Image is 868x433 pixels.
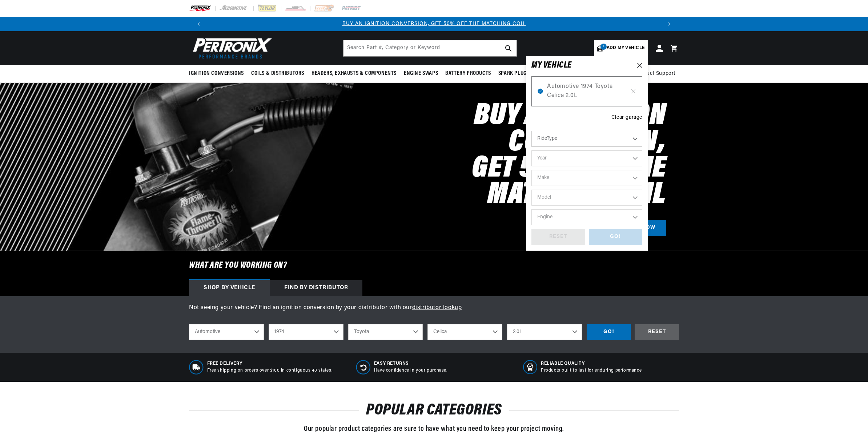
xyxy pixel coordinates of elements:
span: Easy Returns [374,361,447,367]
select: Make [531,170,642,186]
h2: Buy an Ignition Conversion, Get 50% off the Matching Coil [355,103,666,208]
summary: Product Support [635,65,679,82]
h6: MY VEHICLE [531,62,572,69]
div: GO! [587,324,631,340]
span: Spark Plug Wires [498,70,543,77]
div: Clear garage [611,114,642,122]
button: Translation missing: en.sections.announcements.previous_announcement [192,17,206,31]
div: 1 of 3 [206,20,662,28]
summary: Ignition Conversions [189,65,248,82]
button: Translation missing: en.sections.announcements.next_announcement [662,17,676,31]
select: Make [348,324,423,340]
summary: Coils & Distributors [248,65,308,82]
select: Model [427,324,502,340]
summary: Battery Products [442,65,495,82]
summary: Headers, Exhausts & Components [308,65,400,82]
span: Add my vehicle [607,45,644,52]
p: Not seeing your vehicle? Find an ignition conversion by your distributor with our [189,303,679,313]
a: distributor lookup [412,305,462,311]
div: Shop by vehicle [189,280,270,296]
a: 1Add my vehicle [594,40,648,56]
span: 1 [600,44,607,50]
summary: Spark Plug Wires [495,65,546,82]
select: Year [269,324,343,340]
span: Battery Products [445,70,491,77]
slideshow-component: Translation missing: en.sections.announcements.announcement_bar [171,17,697,31]
img: Pertronix [189,36,273,61]
select: Ride Type [189,324,264,340]
span: Ignition Conversions [189,70,244,77]
a: BUY AN IGNITION CONVERSION, GET 50% OFF THE MATCHING COIL [342,21,526,27]
span: Our popular product categories are sure to have what you need to keep your project moving. [304,425,564,433]
button: search button [501,40,517,56]
span: Engine Swaps [404,70,438,77]
span: Coils & Distributors [251,70,304,77]
div: Find by Distributor [270,280,362,296]
p: Free shipping on orders over $100 in contiguous 48 states. [207,368,333,374]
span: RELIABLE QUALITY [541,361,642,367]
p: Have confidence in your purchase. [374,368,447,374]
select: RideType [531,131,642,147]
select: Year [531,150,642,166]
p: Products built to last for enduring performance [541,368,642,374]
span: Product Support [635,70,675,78]
input: Search Part #, Category or Keyword [343,40,517,56]
span: Automotive 1974 Toyota Celica 2.0L [547,82,627,101]
h2: POPULAR CATEGORIES [189,404,679,417]
span: Free Delivery [207,361,333,367]
summary: Engine Swaps [400,65,442,82]
div: RESET [635,324,679,340]
h6: What are you working on? [171,251,697,280]
select: Engine [531,209,642,225]
div: Announcement [206,20,662,28]
span: Headers, Exhausts & Components [312,70,397,77]
select: Model [531,190,642,206]
select: Engine [507,324,582,340]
